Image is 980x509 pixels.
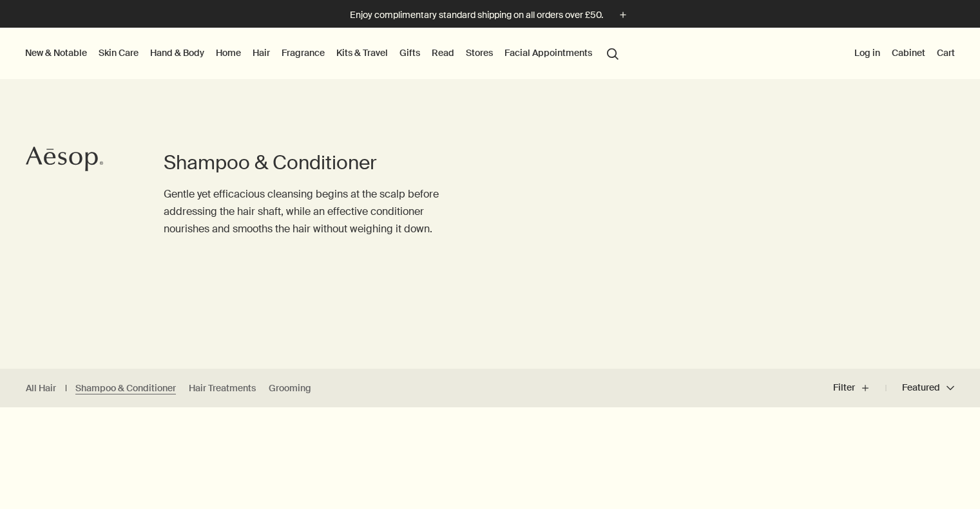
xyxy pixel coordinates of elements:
p: Enjoy complimentary standard shipping on all orders over £50. [350,8,603,22]
button: Stores [463,44,495,61]
a: Facial Appointments [502,44,595,61]
a: All Hair [26,382,56,394]
button: Save to cabinet [949,415,972,438]
button: Enjoy complimentary standard shipping on all orders over £50. [350,8,630,23]
a: Hand & Body [148,44,207,61]
a: Hair Treatments [189,382,256,394]
a: Hair [250,44,273,61]
a: Home [213,44,244,61]
a: Gifts [397,44,423,61]
nav: supplementary [852,28,957,79]
svg: Aesop [26,146,103,172]
a: Aesop [23,143,106,178]
a: Cabinet [889,44,928,61]
button: Log in [852,44,883,61]
a: Shampoo & Conditioner [75,382,176,394]
button: Open search [601,41,624,65]
nav: primary [23,28,624,79]
a: Fragrance [279,44,327,61]
h1: Shampoo & Conditioner [164,150,439,176]
button: New & Notable [23,44,90,61]
p: Gentle yet efficacious cleansing begins at the scalp before addressing the hair shaft, while an e... [164,185,439,238]
button: Cart [934,44,957,61]
button: Save to cabinet [294,415,318,438]
button: Filter [833,373,886,403]
a: Skin Care [96,44,141,61]
button: Featured [886,373,954,403]
button: Save to cabinet [622,415,645,438]
a: Read [429,44,457,61]
a: Kits & Travel [334,44,390,61]
a: Grooming [269,382,311,394]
